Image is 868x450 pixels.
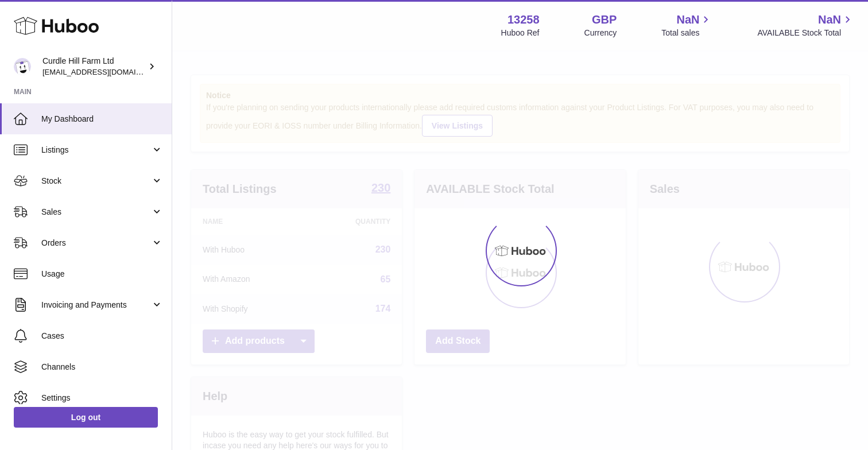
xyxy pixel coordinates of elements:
[14,58,31,75] img: will@diddlysquatfarmshop.com
[41,269,163,280] span: Usage
[661,28,712,38] span: Total sales
[41,114,163,125] span: My Dashboard
[41,393,163,404] span: Settings
[818,12,841,28] span: NaN
[501,28,540,38] div: Huboo Ref
[41,238,151,249] span: Orders
[757,28,854,38] span: AVAILABLE Stock Total
[507,12,540,28] strong: 13258
[584,28,617,38] div: Currency
[41,207,151,218] span: Sales
[41,362,163,373] span: Channels
[41,300,151,311] span: Invoicing and Payments
[592,12,617,28] strong: GBP
[42,56,146,77] div: Curdle Hill Farm Ltd
[41,145,151,156] span: Listings
[757,12,854,38] a: NaN AVAILABLE Stock Total
[42,67,169,76] span: [EMAIL_ADDRESS][DOMAIN_NAME]
[41,176,151,187] span: Stock
[676,12,699,28] span: NaN
[41,331,163,342] span: Cases
[14,407,158,428] a: Log out
[661,12,712,38] a: NaN Total sales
